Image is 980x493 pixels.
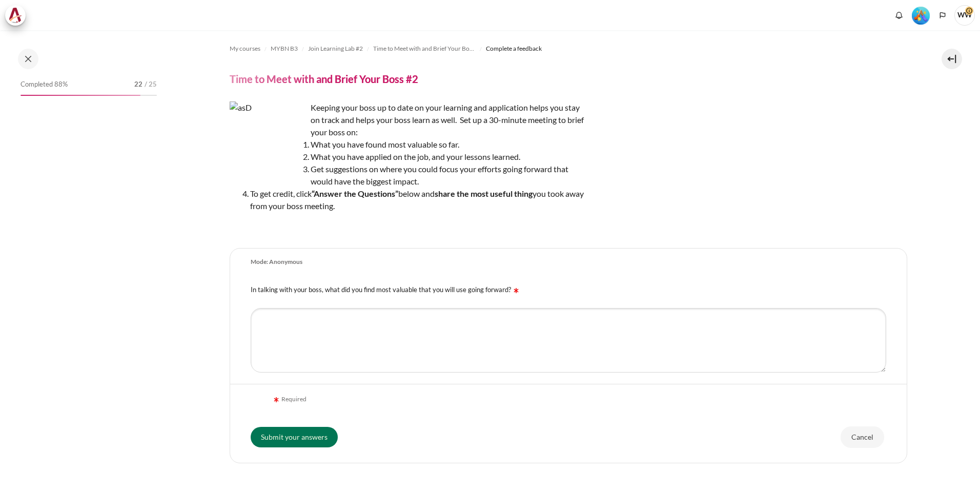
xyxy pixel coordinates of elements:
input: Submit your answers [251,427,338,447]
li: What you have found most valuable so far. [250,138,588,151]
li: What you have applied on the job, and your lessons learned. [250,151,588,163]
img: Required field [511,285,521,296]
span: MYBN B3 [271,44,298,53]
img: asD [230,101,307,178]
nav: Navigation bar [230,40,907,57]
label: In talking with your boss, what did you find most valuable that you will use going forward? [251,285,521,294]
img: Level #5 [912,7,930,25]
span: To get credit, click below and you took away from your boss meeting. [250,189,584,211]
div: Keeping your boss up to date on your learning and application helps you stay on track and helps y... [230,101,588,233]
a: Level #5 [908,6,934,25]
strong: share the most useful thing [435,189,533,198]
img: Required field [271,395,281,405]
span: My courses [230,44,260,53]
a: User menu [954,5,975,26]
div: Mode: Anonymous [251,258,302,266]
a: My courses [230,43,260,55]
span: Completed 88% [21,79,68,90]
h4: Time to Meet with and Brief Your Boss #2 [230,72,418,86]
img: Architeck [8,8,23,23]
div: Level #5 [912,6,930,25]
span: Time to Meet with and Brief Your Boss #2 [373,44,476,53]
li: Get suggestions on where you could focus your efforts going forward that would have the biggest i... [250,163,588,188]
span: WW [954,5,975,26]
div: 88% [21,95,140,96]
a: Time to Meet with and Brief Your Boss #2 [373,43,476,55]
a: MYBN B3 [271,43,298,55]
button: Languages [935,8,950,23]
span: Complete a feedback [486,44,542,53]
a: Join Learning Lab #2 [308,43,363,55]
div: Required [271,395,307,405]
span: / 25 [145,79,157,90]
span: Join Learning Lab #2 [308,44,363,53]
input: Cancel [841,426,884,448]
div: Show notification window with no new notifications [891,8,907,23]
a: Architeck Architeck [5,5,31,26]
strong: “Answer the Questions” [312,189,398,198]
span: 22 [134,79,142,90]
